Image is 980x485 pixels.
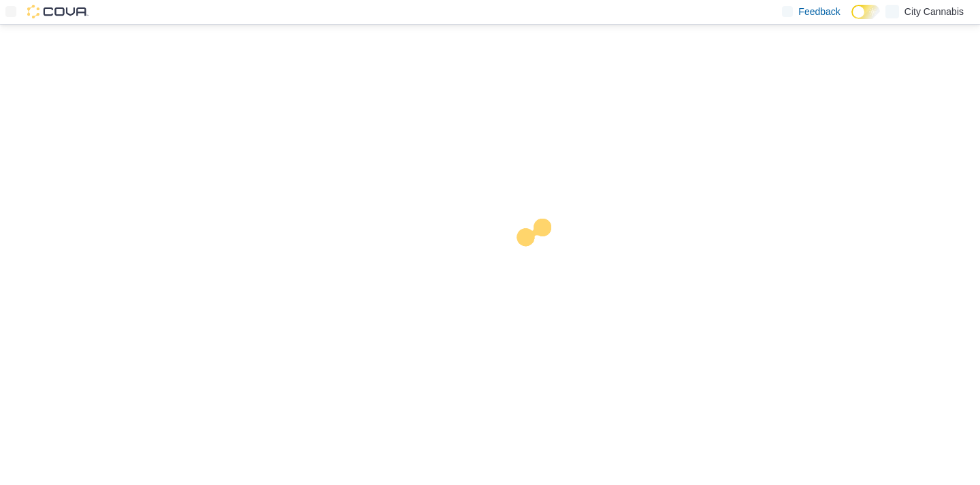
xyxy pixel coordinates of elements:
[798,5,840,18] span: Feedback
[851,5,880,19] input: Dark Mode
[27,5,88,18] img: Cova
[851,19,852,20] span: Dark Mode
[490,208,592,311] img: cova-loader
[904,3,964,20] p: City Cannabis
